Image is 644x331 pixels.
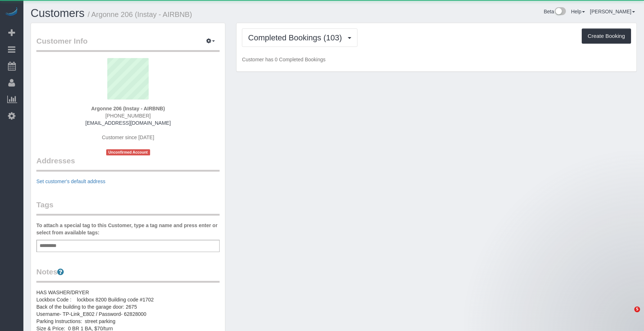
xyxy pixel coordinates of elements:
[242,28,357,47] button: Completed Bookings (103)
[105,113,151,119] span: [PHONE_NUMBER]
[36,36,220,52] legend: Customer Info
[85,120,171,126] a: [EMAIL_ADDRESS][DOMAIN_NAME]
[620,306,637,324] iframe: Intercom live chat
[106,149,150,155] span: Unconfirmed Account
[544,9,566,14] a: Beta
[36,199,220,216] legend: Tags
[554,7,566,17] img: New interface
[634,306,640,312] span: 5
[102,134,154,140] span: Customer since [DATE]
[248,33,345,42] span: Completed Bookings (103)
[91,106,165,111] strong: Argonne 206 (Instay - AIRBNB)
[582,28,631,44] button: Create Booking
[31,7,85,19] a: Customers
[36,266,220,283] legend: Notes
[571,9,585,14] a: Help
[4,7,19,17] img: Automaid Logo
[242,56,631,63] p: Customer has 0 Completed Bookings
[36,222,220,236] label: To attach a special tag to this Customer, type a tag name and press enter or select from availabl...
[590,9,635,14] a: [PERSON_NAME]
[88,10,192,18] small: / Argonne 206 (Instay - AIRBNB)
[36,178,105,184] a: Set customer's default address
